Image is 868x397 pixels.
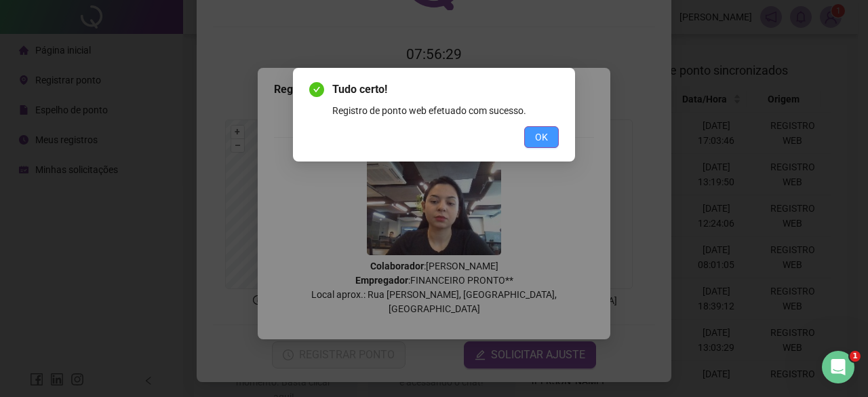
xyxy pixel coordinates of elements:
[822,351,854,383] iframe: Intercom live chat
[332,103,559,118] div: Registro de ponto web efetuado com sucesso.
[850,351,861,362] span: 1
[332,81,559,98] span: Tudo certo!
[524,126,559,148] button: OK
[535,130,548,145] span: OK
[309,82,324,97] span: check-circle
